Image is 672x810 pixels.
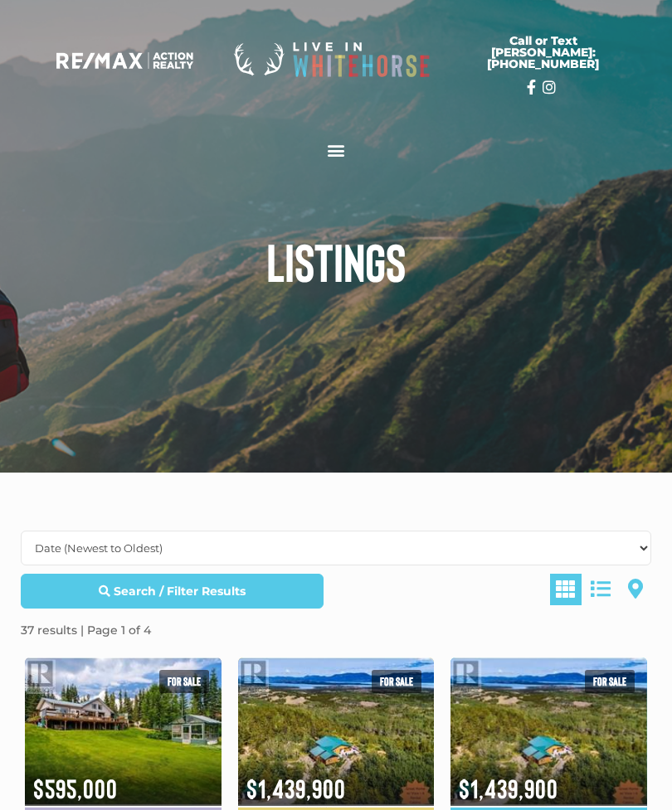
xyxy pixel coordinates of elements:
div: Menu Toggle [323,136,350,163]
span: For sale [372,670,421,693]
h1: Listings [8,224,664,298]
span: Call or Text [PERSON_NAME]: [PHONE_NUMBER] [464,35,623,70]
span: For sale [159,670,209,693]
img: 1745 NORTH KLONDIKE HIGHWAY, Whitehorse North, Yukon [238,655,435,808]
a: Search / Filter Results [21,574,324,609]
a: Call or Text [PERSON_NAME]: [PHONE_NUMBER] [444,25,643,80]
span: For sale [585,670,635,693]
span: $1,439,900 [238,751,435,806]
strong: 37 results | Page 1 of 4 [21,623,151,638]
span: $1,439,900 [450,751,647,806]
img: 52 LAKEVIEW ROAD, Whitehorse South, Yukon [25,655,222,808]
img: 1745 NORTH KLONDIKE HIGHWAY, Whitehorse North, Yukon [450,655,647,808]
strong: Search / Filter Results [114,584,246,599]
span: $595,000 [25,751,222,806]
